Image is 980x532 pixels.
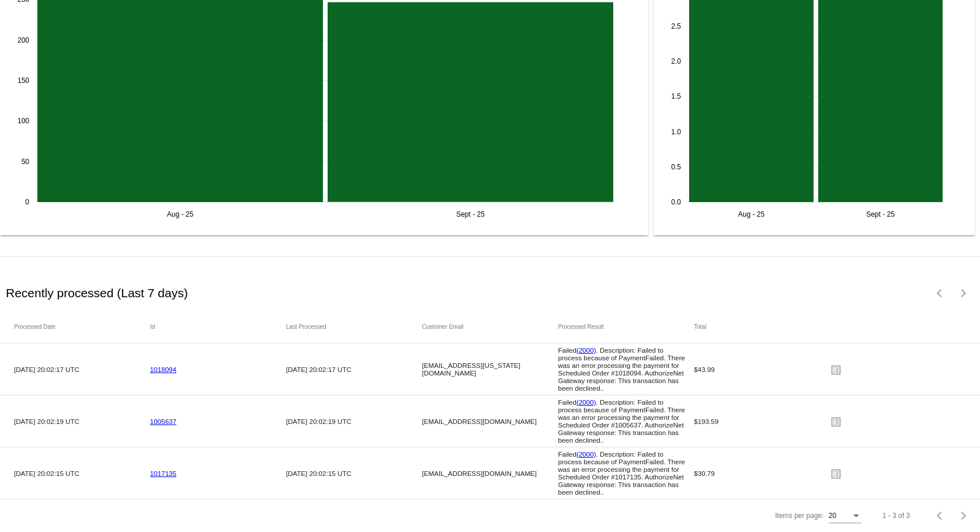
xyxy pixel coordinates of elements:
[738,210,764,218] text: Aug - 25
[671,163,681,171] text: 0.5
[829,512,836,520] span: 20
[671,93,681,101] text: 1.5
[14,415,150,428] mat-cell: [DATE] 20:02:19 UTC
[929,281,952,305] button: Previous page
[150,470,176,477] a: 1017135
[456,210,485,218] text: Sept - 25
[558,450,685,496] span: Failed . Description: Failed to process because of PaymentFailed. There was an error processing t...
[694,467,830,480] mat-cell: $30.79
[150,366,176,373] a: 1018094
[671,128,681,136] text: 1.0
[150,324,286,330] mat-header-cell: Id
[22,158,30,166] text: 50
[150,418,176,425] a: 1005637
[422,324,558,330] mat-header-cell: Customer Email
[830,464,844,482] mat-icon: list_alt
[694,363,830,376] mat-cell: $43.99
[167,210,194,218] text: Aug - 25
[576,398,596,406] a: (2000)
[286,324,422,330] mat-header-cell: Last Processed
[558,346,685,392] span: Failed . Description: Failed to process because of PaymentFailed. There was an error processing t...
[694,324,830,330] mat-header-cell: Total
[882,512,910,520] div: 1 - 3 of 3
[286,467,422,480] mat-cell: [DATE] 20:02:15 UTC
[558,324,694,330] mat-header-cell: Processed Result
[14,467,150,480] mat-cell: [DATE] 20:02:15 UTC
[829,512,861,520] mat-select: Items per page:
[422,359,558,380] mat-cell: [EMAIL_ADDRESS][US_STATE][DOMAIN_NAME]
[422,467,558,480] mat-cell: [EMAIL_ADDRESS][DOMAIN_NAME]
[775,512,823,520] div: Items per page:
[671,198,681,206] text: 0.0
[14,324,150,330] mat-header-cell: Processed Date
[830,360,844,378] mat-icon: list_alt
[952,281,975,305] button: Next page
[929,504,952,527] button: Previous page
[694,415,830,428] mat-cell: $193.59
[830,412,844,430] mat-icon: list_alt
[18,36,29,44] text: 200
[18,77,29,85] text: 150
[422,415,558,428] mat-cell: [EMAIL_ADDRESS][DOMAIN_NAME]
[558,398,685,444] span: Failed . Description: Failed to process because of PaymentFailed. There was an error processing t...
[671,22,681,30] text: 2.5
[14,363,150,376] mat-cell: [DATE] 20:02:17 UTC
[286,415,422,428] mat-cell: [DATE] 20:02:19 UTC
[576,346,596,354] a: (2000)
[6,286,188,300] h2: Recently processed (Last 7 days)
[25,198,29,206] text: 0
[866,210,895,218] text: Sept - 25
[671,57,681,65] text: 2.0
[286,363,422,376] mat-cell: [DATE] 20:02:17 UTC
[952,504,975,527] button: Next page
[18,117,29,125] text: 100
[576,450,596,458] a: (2000)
